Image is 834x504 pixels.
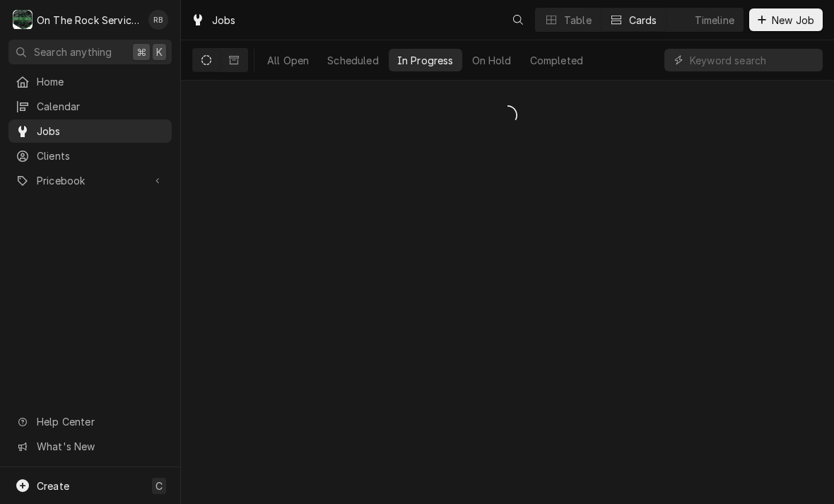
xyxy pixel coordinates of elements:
[148,10,168,30] div: Ray Beals's Avatar
[37,124,165,139] span: Jobs
[690,49,816,71] input: Keyword search
[148,10,168,30] div: RB
[749,8,823,31] button: New Job
[37,414,163,429] span: Help Center
[37,439,163,454] span: What's New
[8,144,172,168] a: Clients
[8,435,172,458] a: Go to What's New
[13,10,33,30] div: On The Rock Services's Avatar
[564,13,592,28] div: Table
[695,13,734,28] div: Timeline
[397,53,454,68] div: In Progress
[37,13,141,28] div: On The Rock Services
[472,53,512,68] div: On Hold
[155,479,163,493] span: C
[181,100,834,130] div: In Progress Jobs List Loading
[769,13,817,28] span: New Job
[498,100,517,130] span: Loading...
[37,148,165,163] span: Clients
[8,70,172,93] a: Home
[13,10,33,30] div: O
[507,8,529,31] button: Open search
[327,53,378,68] div: Scheduled
[267,53,309,68] div: All Open
[530,53,583,68] div: Completed
[629,13,657,28] div: Cards
[8,95,172,118] a: Calendar
[8,410,172,433] a: Go to Help Center
[8,169,172,192] a: Go to Pricebook
[37,173,143,188] span: Pricebook
[8,119,172,143] a: Jobs
[34,45,112,59] span: Search anything
[156,45,163,59] span: K
[136,45,146,59] span: ⌘
[37,74,165,89] span: Home
[8,40,172,64] button: Search anything⌘K
[37,99,165,114] span: Calendar
[37,480,69,492] span: Create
